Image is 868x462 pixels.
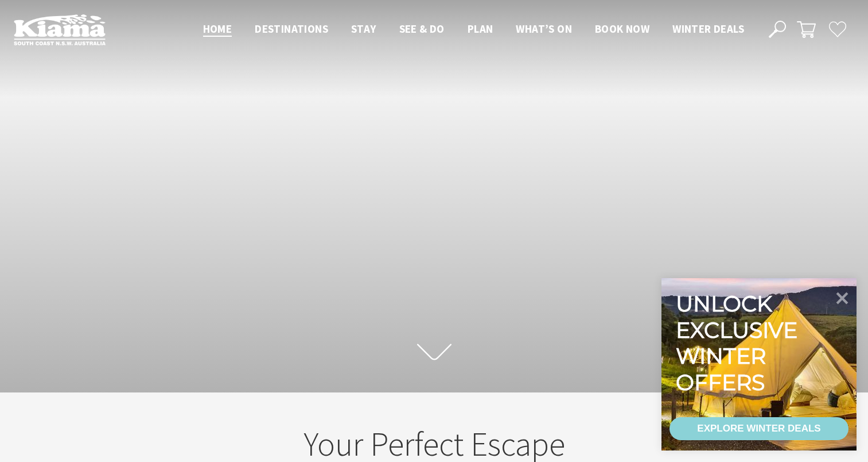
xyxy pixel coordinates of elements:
[468,22,493,36] span: Plan
[399,22,445,36] span: See & Do
[203,22,232,36] span: Home
[14,14,106,45] img: Kiama Logo
[351,22,376,36] span: Stay
[255,22,328,36] span: Destinations
[697,417,820,440] div: EXPLORE WINTER DEALS
[516,22,572,36] span: What’s On
[670,417,848,440] a: EXPLORE WINTER DEALS
[676,291,803,395] div: Unlock exclusive winter offers
[192,20,756,39] nav: Main Menu
[672,22,744,36] span: Winter Deals
[595,22,649,36] span: Book now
